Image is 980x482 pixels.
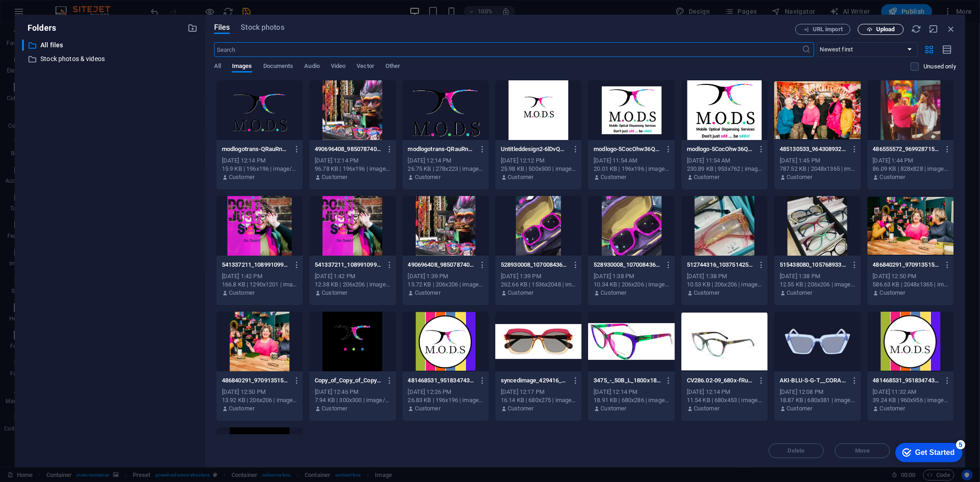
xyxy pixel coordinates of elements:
[27,10,67,18] div: Get Started
[787,404,812,413] p: Customer
[415,404,441,413] p: Customer
[873,376,940,385] p: 481468531_951834743780528_1732526637100147968_n-YRa1i2Qp7nyUfv5ocbbMhw.jpg
[601,404,627,413] p: Customer
[787,173,812,181] p: Customer
[7,5,74,24] div: Get Started 5 items remaining, 0% complete
[873,157,948,165] div: [DATE] 1:44 PM
[331,61,346,73] span: Video
[780,388,855,396] div: [DATE] 12:08 PM
[315,272,390,280] div: [DATE] 1:42 PM
[315,376,382,385] p: Copy_of_Copy_of_Copy_of_MODS_-_Getting_Started_1_59be8ea9-0f95-4eae-8ce5-40d3551f2a61_150x2x-vJ50...
[929,24,939,34] i: Minimize
[880,289,906,297] p: Customer
[946,24,956,34] i: Close
[594,145,661,153] p: modlogo-5CocOhw36QwQ1CgJlmAAqg-Zbs8w4XNUFO-l120N8j06w.png
[501,396,576,404] div: 16.14 KB | 680x275 | image/webp
[873,145,940,153] p: 486555572_969928715304464_8804353534107463562_n-tmqYpeTmaQHBVv--NUttVQ.jpg
[408,145,475,153] p: modlogotrans-QRauRnYXkyFfSyJukOYy4A.png
[229,173,255,181] p: Customer
[780,272,855,280] div: [DATE] 1:38 PM
[508,404,533,413] p: Customer
[780,261,847,269] p: 515438080_1057689339861734_1347112706771026503_n-gI2apxcyeu4NjxEy-XbEog.jpg
[222,145,289,153] p: modlogotrans-QRauRnYXkyFfSyJukOYy4A-XgzW1Km2l8HMNFyRaScC_w.png
[22,53,198,65] div: Stock photos & videos
[873,396,948,404] div: 39.24 KB | 960x956 | image/jpeg
[780,280,855,289] div: 12.55 KB | 206x206 | image/jpeg
[694,173,719,181] p: Customer
[508,173,533,181] p: Customer
[408,157,483,165] div: [DATE] 12:14 PM
[780,165,855,173] div: 787.52 KB | 2048x1365 | image/jpeg
[222,376,289,385] p: 486840291_970913515205984_3521647769536504579_n-ZmFo6nsWp7P3s16Z-vPg4A.jpg
[222,261,289,269] p: 541337211_1089910993306235_104558240039514713_n-M9Vzp1PrRIXfTWRnovrLQw.jpg
[322,173,347,181] p: Customer
[222,165,297,173] div: 15.9 KB | 196x196 | image/png
[687,280,762,289] div: 10.53 KB | 206x206 | image/jpeg
[601,173,627,181] p: Customer
[229,404,255,413] p: Customer
[40,54,181,64] p: Stock photos & videos
[858,24,904,35] button: Upload
[687,376,754,385] p: CV286.02-09_680x-fRu3EkBVh7A9tJMnmknvfA.webp
[222,272,297,280] div: [DATE] 1:42 PM
[694,289,719,297] p: Customer
[795,24,850,35] button: URL import
[222,157,297,165] div: [DATE] 12:14 PM
[214,61,221,73] span: All
[873,272,948,280] div: [DATE] 12:50 PM
[315,165,390,173] div: 96.78 KB | 196x196 | image/png
[187,23,198,33] i: Create new folder
[694,404,719,413] p: Customer
[594,261,661,269] p: 528930008_1070084368622231_1912811158128926300_n-ZWkw_uHKWXCX_JW0okVU7w.jpg
[780,145,847,153] p: 485130533_964308932533109_8472910025592829467_n-QqjYfX9bEf0eEtBhyUuneQ.jpg
[780,157,855,165] div: [DATE] 1:45 PM
[876,27,895,32] span: Upload
[408,376,475,385] p: 481468531_951834743780528_1732526637100147968_n-YRa1i2Qp7nyUfv5ocbbMhw-G0ZGmtMeRFQDdEYQJWYF0Q.png
[357,61,374,73] span: Vector
[594,396,669,404] div: 18.91 KB | 680x286 | image/webp
[222,388,297,396] div: [DATE] 12:50 PM
[222,396,297,404] div: 13.92 KB | 206x206 | image/jpeg
[880,404,906,413] p: Customer
[687,396,762,404] div: 11.54 KB | 680x453 | image/webp
[687,145,754,153] p: modlogo-5CocOhw36QwQ1CgJlmAAqg.png
[501,145,568,153] p: Untitleddesign2-6lDvQV7Zf7xb0cXVPBlhMw.png
[322,289,347,297] p: Customer
[315,261,382,269] p: 541337211_1089910993306235_104558240039514713_n-gpZZmLSKv_83cEm_VMzk0A.jpg
[880,173,906,181] p: Customer
[408,280,483,289] div: 15.72 KB | 206x206 | image/jpeg
[214,22,230,33] span: Files
[873,165,948,173] div: 86.09 KB | 828x828 | image/jpeg
[408,261,475,269] p: 490696408_985078740456128_691006222568013916_n-Og8rdnsJgF1EfMUhfpCrNw.jpg
[22,39,24,51] div: ​
[501,261,568,269] p: 528930008_1070084368622231_1912811158128926300_n-f3qKHRQaW2OlcV89OS7DSQ.jpg
[594,280,669,289] div: 10.34 KB | 206x206 | image/jpeg
[408,165,483,173] div: 26.75 KB | 278x223 | image/png
[315,145,382,153] p: 490696408_985078740456128_691006222568013916_n-Og8rdnsJgF1EfMUhfpCrNw-jOxOU9pIUoIn6OCfsNDK2g.png
[873,261,940,269] p: 486840291_970913515205984_3521647769536504579_n-Zdu-nkQ_Ekv-G-r55zsFrw.jpg
[40,40,181,50] p: All files
[22,22,56,34] p: Folders
[501,280,576,289] div: 262.66 KB | 1536x2048 | image/jpeg
[415,289,441,297] p: Customer
[263,61,294,73] span: Documents
[315,396,390,404] div: 7.94 KB | 300x300 | image/avif
[601,289,627,297] p: Customer
[385,61,400,73] span: Other
[873,280,948,289] div: 586.63 KB | 2048x1365 | image/jpeg
[315,280,390,289] div: 12.38 KB | 206x206 | image/jpeg
[687,272,762,280] div: [DATE] 1:38 PM
[873,388,948,396] div: [DATE] 11:32 AM
[214,42,802,57] input: Search
[813,27,843,32] span: URL import
[594,165,669,173] div: 20.01 KB | 196x196 | image/png
[68,2,77,11] div: 5
[687,165,762,173] div: 230.89 KB | 953x762 | image/png
[501,157,576,165] div: [DATE] 12:12 PM
[501,376,568,385] p: syncedimage_429416_680x-WhY0UEvG5iLBdiWBJFQLkg.webp
[222,280,297,289] div: 166.8 KB | 1290x1201 | image/jpeg
[501,165,576,173] div: 25.98 KB | 500x500 | image/png
[408,396,483,404] div: 26.83 KB | 196x196 | image/png
[687,157,762,165] div: [DATE] 11:54 AM
[501,272,576,280] div: [DATE] 1:39 PM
